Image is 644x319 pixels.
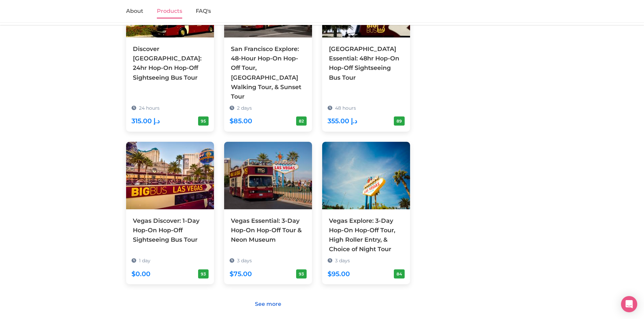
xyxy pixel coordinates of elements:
[126,142,214,209] img: Vegas Discover: 1-Day Hop-On Hop-Off Sightseeing Bus Tour
[139,105,160,111] span: 24 hours
[198,269,209,278] div: 93
[230,116,252,126] div: $85.00
[335,258,350,264] span: 3 days
[198,116,209,126] div: 95
[139,258,150,264] span: 1 day
[394,269,405,278] div: 84
[296,269,307,278] div: 93
[126,142,214,275] a: Vegas Discover: 1-Day Hop-On Hop-Off Sightseeing Bus Tour 1 day $0.00 93
[196,4,211,19] a: FAQ's
[322,142,410,285] a: Vegas Explore: 3-Day Hop-On Hop-Off Tour, High Roller Entry, & Choice of Night Tour 3 days $95.00 84
[328,269,350,279] div: $95.00
[237,258,252,264] span: 3 days
[132,116,160,126] div: 315.00 د.إ
[157,4,182,19] a: Products
[329,216,403,254] div: Vegas Explore: 3-Day Hop-On Hop-Off Tour, High Roller Entry, & Choice of Night Tour
[231,44,305,101] div: San Francisco Explore: 48-Hour Hop-On Hop-Off Tour, [GEOGRAPHIC_DATA] Walking Tour, & Sunset Tour
[621,296,637,312] div: Open Intercom Messenger
[329,44,403,82] div: [GEOGRAPHIC_DATA] Essential: 48hr Hop-On Hop-Off Sightseeing Bus Tour
[237,105,252,111] span: 2 days
[328,116,357,126] div: 355.00 د.إ
[133,44,207,82] div: Discover [GEOGRAPHIC_DATA]: 24hr Hop-On Hop-Off Sightseeing Bus Tour
[230,269,252,279] div: $75.00
[335,105,356,111] span: 48 hours
[231,216,305,244] div: Vegas Essential: 3-Day Hop-On Hop-Off Tour & Neon Museum
[296,116,307,126] div: 82
[251,298,286,311] a: See more
[322,142,410,209] img: Vegas Explore: 3-Day Hop-On Hop-Off Tour, High Roller Entry, & Choice of Night Tour
[224,142,312,209] img: Vegas Essential: 3-Day Hop-On Hop-Off Tour & Neon Museum
[394,116,405,126] div: 89
[132,269,150,279] div: $0.00
[126,4,143,19] a: About
[224,142,312,275] a: Vegas Essential: 3-Day Hop-On Hop-Off Tour & Neon Museum 3 days $75.00 93
[133,216,207,244] div: Vegas Discover: 1-Day Hop-On Hop-Off Sightseeing Bus Tour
